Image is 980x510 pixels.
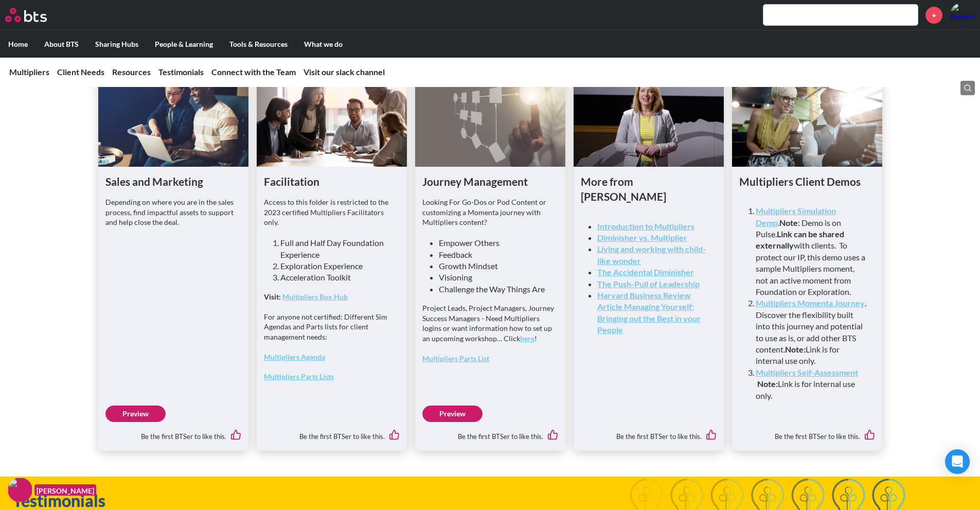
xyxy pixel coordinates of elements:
[282,292,348,301] a: Multipliers Box Hub
[422,303,558,343] p: Project Leads, Project Managers, Journey Success Managers - Need Multipliers logins or want infor...
[597,221,694,231] a: Introduction to Multipliers
[597,233,687,242] a: Diminisher vs. Multiplier
[264,422,400,444] div: Be the first BTSer to like this.
[597,290,701,335] a: Harvard Business Review Article Managing Yourself: Bringing out the Best in your People
[5,8,47,22] img: BTS Logo
[34,484,96,496] figcaption: [PERSON_NAME]
[950,3,975,27] a: Profile
[112,67,151,77] a: Resources
[105,197,241,227] p: Depending on where you are in the sales process, find impactful assets to support and help close ...
[739,422,875,444] div: Be the first BTSer to like this.
[520,334,534,343] a: here
[221,31,296,58] label: Tools & Resources
[105,174,241,189] h1: Sales and Marketing
[87,31,147,58] label: Sharing Hubs
[422,406,483,422] a: Preview
[439,272,550,283] li: Visioning
[9,67,49,77] a: Multipliers
[779,218,798,227] strong: Note
[422,354,489,363] a: Multipliers Parts List
[264,197,400,227] p: Access to this folder is restricted to the 2023 certified Multipliers Facilitators only.
[925,7,942,24] a: +
[280,272,391,283] li: Acceleration Toolkit
[950,3,975,27] img: Robert Dully
[304,67,385,77] a: Visit our slack channel
[757,379,778,389] strong: Note:
[756,205,867,297] li: . : Demo is on Pulse. with clients. To protect our IP, this demo uses a sample Multipliers moment...
[581,174,717,204] h1: More from [PERSON_NAME]
[422,174,558,189] h1: Journey Management
[439,260,550,272] li: Growth Mindset
[211,67,296,77] a: Connect with the Team
[147,31,221,58] label: People & Learning
[57,67,104,77] a: Client Needs
[756,297,867,366] li: . Discover the flexibility built into this journey and potential to use as is, or add other BTS c...
[785,344,806,354] strong: Note:
[264,372,334,381] a: Multipliers Parts Lists
[739,174,875,189] h1: Multipliers Client Demos
[422,422,558,444] div: Be the first BTSer to like this.
[280,260,391,272] li: Exploration Experience
[8,478,32,502] img: F
[439,237,550,249] li: Empower Others
[597,244,706,265] a: Living and working with child-like wonder
[756,206,836,227] a: Multipliers Simulation Demo
[422,197,558,227] p: Looking For Go-Dos or Pod Content or customizing a Momenta journey with Multipliers content?
[597,279,700,289] a: The Push-Pull of Leadership
[439,249,550,260] li: Feedback
[581,422,717,444] div: Be the first BTSer to like this.
[264,292,281,301] strong: Visit:
[264,174,400,189] h1: Facilitation
[756,229,844,250] strong: Link can be shared externally
[756,367,867,401] li: Link is for internal use only.
[597,267,694,277] a: The Accidental Diminisher
[105,422,241,444] div: Be the first BTSer to like this.
[756,367,858,377] a: Multipliers Self-Assessment
[756,298,865,308] a: Multipliers Momenta Journey
[105,406,166,422] a: Preview
[264,353,325,361] a: Multipliers Agenda
[264,312,400,342] p: For anyone not certified: Different Sim Agendas and Parts lists for client management needs:
[158,67,204,77] a: Testimonials
[439,284,550,295] li: Challenge the Way Things Are
[945,449,970,474] div: Open Intercom Messenger
[280,237,391,260] li: Full and Half Day Foundation Experience
[5,8,66,22] a: Go home
[296,31,351,58] label: What we do
[36,31,87,58] label: About BTS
